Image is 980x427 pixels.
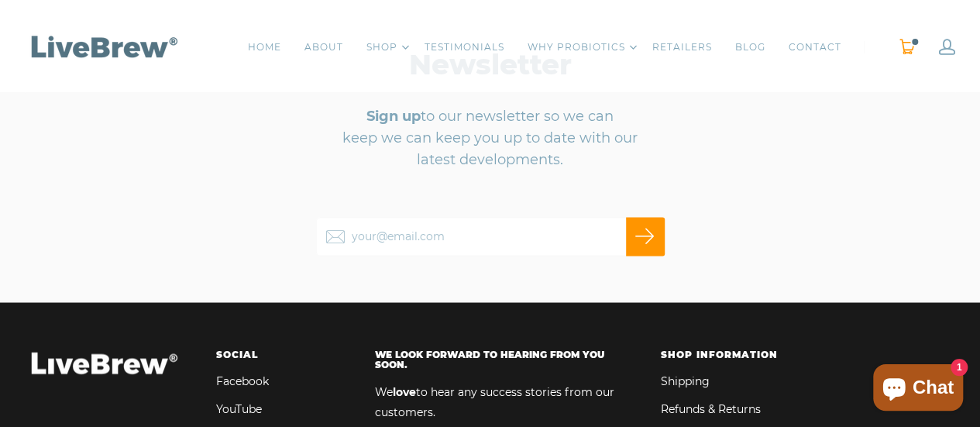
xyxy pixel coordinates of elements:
[899,39,916,55] a: 0
[304,40,343,55] a: ABOUT
[661,370,710,391] a: Shipping
[425,40,504,55] a: TESTIMONIALS
[316,217,665,256] input: your@email.com
[789,40,841,55] a: CONTACT
[375,349,638,369] h4: We look forward to hearing from you soon.
[868,364,968,415] inbox-online-store-chat: Shopify online store chat
[339,94,641,182] p: to our newsletter so we can keep we can keep you up to date with our latest developments.
[393,384,416,398] strong: love
[528,40,625,55] a: WHY PROBIOTICS
[735,40,765,55] a: BLOG
[216,398,262,418] a: YouTube
[26,33,181,60] img: LiveBrew
[661,398,761,418] a: Refunds & Returns
[661,349,796,359] h4: Shop Information
[366,108,421,125] strong: Sign up
[216,349,352,359] h4: Social
[910,37,920,46] span: 0
[652,40,712,55] a: RETAILERS
[366,40,397,55] a: SHOP
[216,370,269,391] a: Facebook
[248,40,281,55] a: HOME
[626,217,665,256] input: Subscribe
